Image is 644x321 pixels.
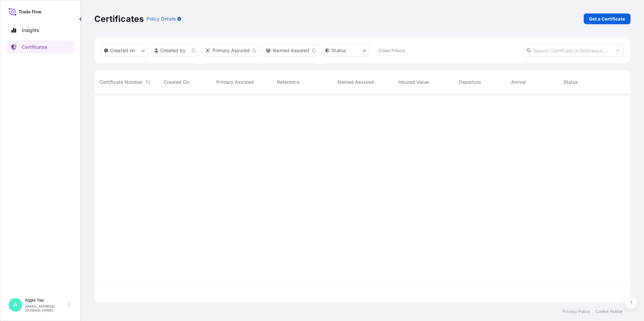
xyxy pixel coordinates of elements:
button: createdOn Filter options [101,44,148,57]
button: cargoOwner Filter options [263,44,319,57]
p: Clear Filters [379,47,405,54]
span: Reference [277,79,299,85]
span: Created On [164,79,189,85]
p: Get a Certificate [589,15,625,22]
p: Created by [160,47,186,54]
a: Get a Certificate [584,13,631,24]
span: Status [563,79,578,85]
span: A [13,301,18,308]
span: Departure [459,79,481,85]
button: createdBy Filter options [152,44,199,57]
span: Certificate Number [100,79,142,85]
p: Certificates [22,44,47,50]
a: Cookie Notice [595,309,622,314]
p: Created on [110,47,135,54]
p: Status [331,47,346,54]
p: Named Assured [273,47,309,54]
button: Clear Filters [373,45,411,56]
a: Privacy Policy [562,309,590,314]
span: Named Assured [337,79,374,85]
a: Insights [6,24,75,37]
p: Aggie Yap [25,297,67,303]
p: Primary Assured [213,47,250,54]
span: Insured Value [398,79,429,85]
p: Insights [22,27,39,34]
span: Arrival [511,79,526,85]
button: certificateStatus Filter options [322,44,369,57]
input: Search Certificate or Reference... [523,44,624,57]
button: distributor Filter options [202,44,259,57]
p: Certificates [94,13,144,24]
a: Certificates [6,40,75,54]
p: [EMAIL_ADDRESS][DOMAIN_NAME] [25,304,67,312]
span: Primary Assured [216,79,254,85]
button: Sort [144,78,152,86]
p: Policy Details [147,15,176,22]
